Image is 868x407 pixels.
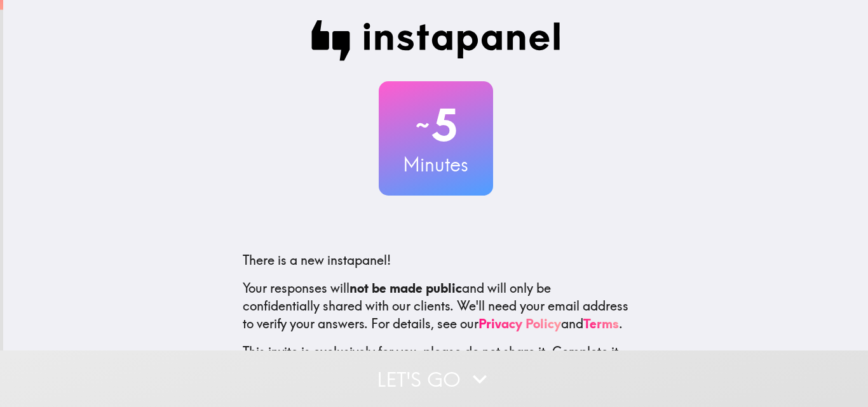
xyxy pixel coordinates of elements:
a: Terms [583,316,619,331]
a: Privacy Policy [478,316,561,331]
p: Your responses will and will only be confidentially shared with our clients. We'll need your emai... [243,279,629,333]
b: not be made public [349,280,462,296]
p: This invite is exclusively for you, please do not share it. Complete it soon because spots are li... [243,343,629,378]
span: There is a new instapanel! [243,252,391,268]
h3: Minutes [379,151,493,178]
span: ~ [414,106,431,144]
img: Instapanel [311,20,560,61]
h2: 5 [379,99,493,151]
